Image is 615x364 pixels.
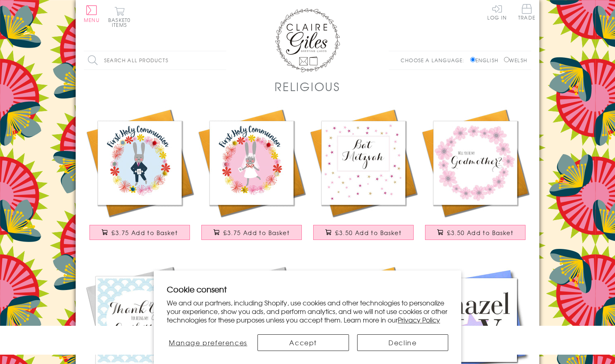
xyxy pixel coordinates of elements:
[307,107,419,219] img: Religious Occassions Card, Pink Stars, Bat Mitzvah
[84,5,100,22] button: Menu
[167,283,448,295] h2: Cookie consent
[470,57,502,64] label: English
[275,8,340,72] img: Claire Giles Greetings Cards
[89,225,190,240] button: £3.75 Add to Basket
[223,229,290,237] span: £3.75 Add to Basket
[419,107,531,248] a: Religious Occassions Card, Pink Flowers, Will you be my Godmother? £3.50 Add to Basket
[111,229,178,237] span: £3.75 Add to Basket
[313,225,414,240] button: £3.50 Add to Basket
[335,229,401,237] span: £3.50 Add to Basket
[398,315,440,325] a: Privacy Policy
[487,4,507,20] a: Log In
[518,4,535,20] span: Trade
[425,225,526,240] button: £3.50 Add to Basket
[108,7,131,27] button: Basket0 items
[84,16,100,24] span: Menu
[447,229,513,237] span: £3.50 Add to Basket
[470,57,475,62] input: English
[504,57,527,64] label: Welsh
[112,16,131,28] span: 0 items
[275,78,340,95] h1: Religious
[84,107,196,248] a: First Holy Communion Card, Blue Flowers, Embellished with pompoms £3.75 Add to Basket
[307,107,419,248] a: Religious Occassions Card, Pink Stars, Bat Mitzvah £3.50 Add to Basket
[84,51,226,70] input: Search all products
[167,299,448,324] p: We and our partners, including Shopify, use cookies and other technologies to personalize your ex...
[201,225,302,240] button: £3.75 Add to Basket
[504,57,509,62] input: Welsh
[518,4,535,22] a: Trade
[357,334,449,351] button: Decline
[169,338,247,347] span: Manage preferences
[419,107,531,219] img: Religious Occassions Card, Pink Flowers, Will you be my Godmother?
[84,107,196,219] img: First Holy Communion Card, Blue Flowers, Embellished with pompoms
[401,57,469,64] p: Choose a language:
[257,334,349,351] button: Accept
[196,107,307,248] a: First Holy Communion Card, Pink Flowers, Embellished with pompoms £3.75 Add to Basket
[167,334,249,351] button: Manage preferences
[196,107,307,219] img: First Holy Communion Card, Pink Flowers, Embellished with pompoms
[218,51,226,70] input: Search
